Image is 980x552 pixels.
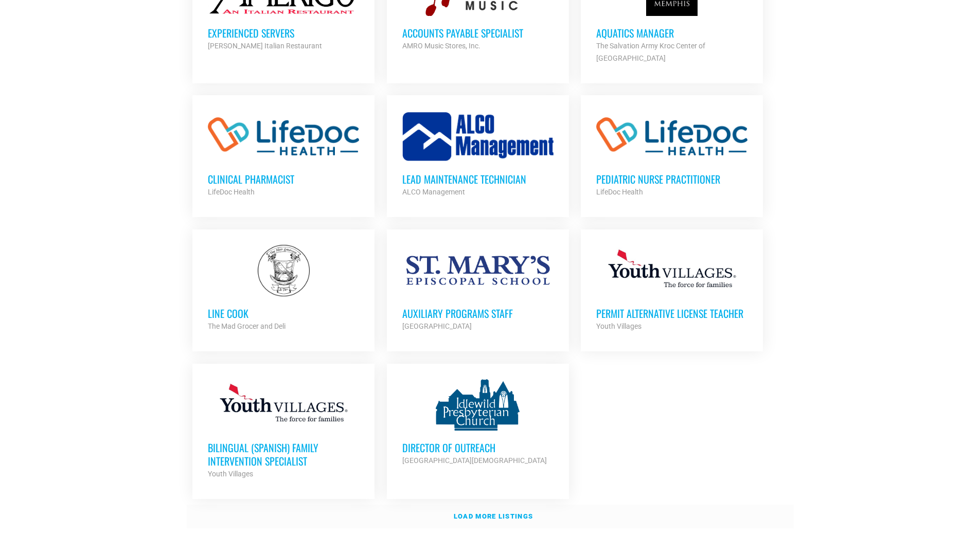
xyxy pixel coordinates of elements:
[402,307,554,320] h3: Auxiliary Programs Staff
[187,505,794,528] a: Load more listings
[192,229,375,348] a: Line Cook The Mad Grocer and Deli
[596,26,747,40] h3: Aquatics Manager
[192,364,375,495] a: Bilingual (Spanish) Family Intervention Specialist Youth Villages
[208,441,359,468] h3: Bilingual (Spanish) Family Intervention Specialist
[402,441,554,454] h3: Director of Outreach
[596,307,747,320] h3: Permit Alternative License Teacher
[596,188,643,196] strong: LifeDoc Health
[208,172,359,186] h3: Clinical Pharmacist
[402,188,465,196] strong: ALCO Management
[208,42,322,50] strong: [PERSON_NAME] Italian Restaurant
[208,26,359,40] h3: Experienced Servers
[596,322,642,330] strong: Youth Villages
[581,229,763,348] a: Permit Alternative License Teacher Youth Villages
[596,42,705,62] strong: The Salvation Army Kroc Center of [GEOGRAPHIC_DATA]
[387,95,569,213] a: Lead Maintenance Technician ALCO Management
[402,42,480,50] strong: AMRO Music Stores, Inc.
[208,322,286,330] strong: The Mad Grocer and Deli
[387,229,569,348] a: Auxiliary Programs Staff [GEOGRAPHIC_DATA]
[208,188,255,196] strong: LifeDoc Health
[402,26,554,40] h3: Accounts Payable Specialist
[192,95,375,213] a: Clinical Pharmacist LifeDoc Health
[581,95,763,213] a: Pediatric Nurse Practitioner LifeDoc Health
[402,322,472,330] strong: [GEOGRAPHIC_DATA]
[596,172,747,186] h3: Pediatric Nurse Practitioner
[387,364,569,482] a: Director of Outreach [GEOGRAPHIC_DATA][DEMOGRAPHIC_DATA]
[402,456,547,465] strong: [GEOGRAPHIC_DATA][DEMOGRAPHIC_DATA]
[208,307,359,320] h3: Line Cook
[454,512,533,520] strong: Load more listings
[208,470,253,478] strong: Youth Villages
[402,172,554,186] h3: Lead Maintenance Technician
